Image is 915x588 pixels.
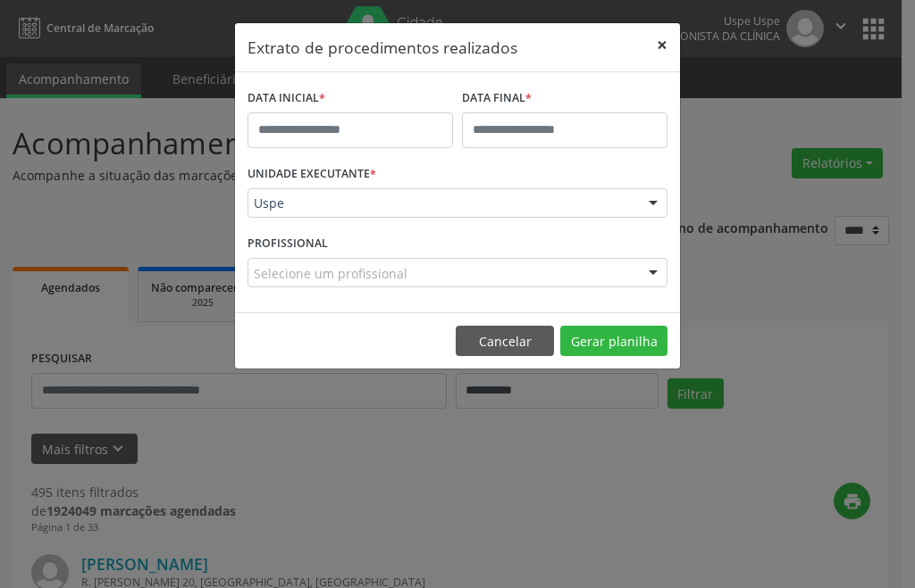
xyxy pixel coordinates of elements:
label: DATA INICIAL [248,85,325,112]
h5: Extrato de procedimentos realizados [248,36,517,59]
button: Gerar planilha [560,326,667,356]
button: Close [644,23,680,67]
label: PROFISSIONAL [248,230,328,258]
span: Uspe [254,195,631,212]
button: Cancelar [456,326,554,356]
label: UNIDADE EXECUTANTE [248,161,376,188]
label: DATA FINAL [462,85,532,112]
span: Selecione um profissional [254,264,407,283]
